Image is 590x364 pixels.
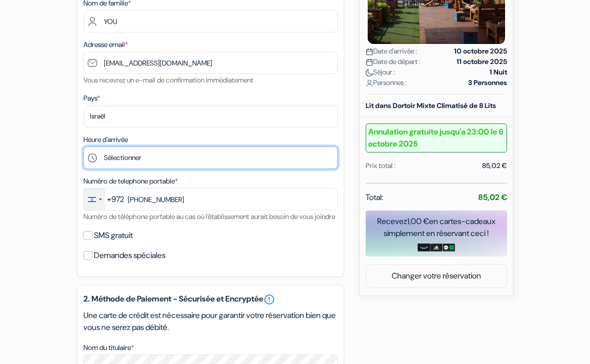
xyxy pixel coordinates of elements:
[83,93,100,103] label: Pays
[84,188,124,210] button: Change country, selected Israel (+972)
[83,134,128,145] label: Heure d'arrivée
[407,216,429,226] span: 1,00 €
[366,123,507,152] b: Annulation gratuite jusqu'a 23:00 le 6 octobre 2025
[107,193,124,205] div: +972
[83,75,253,84] small: Vous recevrez un e-mail de confirmation immédiatement
[468,77,507,88] strong: 3 Personnes
[83,212,335,221] small: Numéro de téléphone portable au cas où l'établissement aurait besoin de vous joindre
[366,191,383,203] span: Total:
[366,46,417,56] span: Date d'arrivée :
[366,48,373,55] img: calendar.svg
[83,39,128,50] label: Adresse email
[366,215,507,239] div: Recevez en cartes-cadeaux simplement en réservant ceci !
[94,248,165,262] label: Demandes spéciales
[83,342,134,353] label: Nom du titulaire
[94,228,133,242] label: SMS gratuit
[83,176,178,186] label: Numéro de telephone portable
[418,243,430,251] img: amazon-card-no-text.png
[454,46,507,56] strong: 10 octobre 2025
[366,160,396,171] div: Prix total :
[430,243,443,251] img: adidas-card.png
[366,101,496,110] b: Lit dans Dortoir Mixte Climatisé de 8 Lits
[263,293,275,305] a: error_outline
[457,56,507,67] strong: 11 octobre 2025
[83,309,338,333] p: Une carte de crédit est nécessaire pour garantir votre réservation bien que vous ne serez pas déb...
[83,188,338,210] input: 50-234-5678
[83,10,338,32] input: Entrer le nom de famille
[443,243,455,251] img: uber-uber-eats-card.png
[366,58,373,66] img: calendar.svg
[83,51,338,74] input: Entrer adresse e-mail
[482,160,507,171] div: 85,02 €
[490,67,507,77] strong: 1 Nuit
[478,192,507,202] strong: 85,02 €
[366,69,373,76] img: moon.svg
[83,293,338,305] h5: 2. Méthode de Paiement - Sécurisée et Encryptée
[366,77,407,88] span: Personnes :
[366,266,507,285] a: Changer votre réservation
[366,56,421,67] span: Date de départ :
[366,79,373,87] img: user_icon.svg
[366,67,395,77] span: Séjour :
